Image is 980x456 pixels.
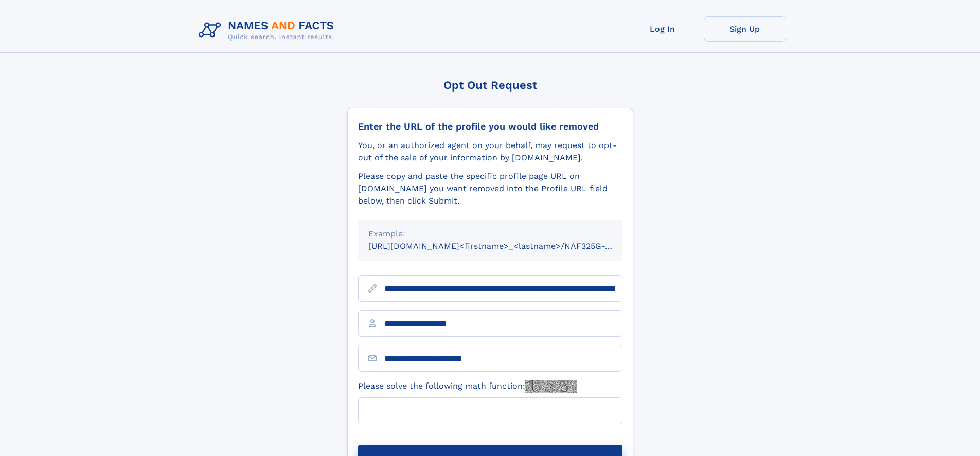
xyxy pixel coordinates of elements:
div: Example: [368,228,612,240]
small: [URL][DOMAIN_NAME]<firstname>_<lastname>/NAF325G-xxxxxxxx [368,241,642,251]
div: Enter the URL of the profile you would like removed [358,121,622,132]
div: Please copy and paste the specific profile page URL on [DOMAIN_NAME] you want removed into the Pr... [358,170,622,207]
label: Please solve the following math function: [358,380,577,393]
div: Opt Out Request [347,79,633,92]
div: You, or an authorized agent on your behalf, may request to opt-out of the sale of your informatio... [358,139,622,164]
a: Log In [621,16,704,42]
a: Sign Up [704,16,786,42]
img: Logo Names and Facts [194,16,343,44]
